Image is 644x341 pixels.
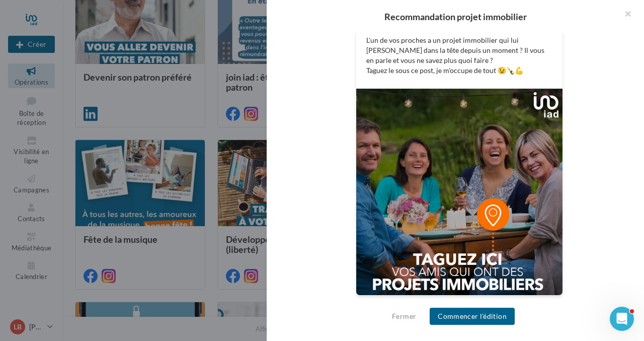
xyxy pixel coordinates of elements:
[283,12,628,21] div: Recommandation projet immobilier
[356,296,563,309] div: La prévisualisation est non-contractuelle
[430,308,515,325] button: Commencer l'édition
[610,307,634,331] iframe: Intercom live chat
[366,35,552,76] p: L'un de vos proches a un projet immobilier qui lui [PERSON_NAME] dans la tête depuis un moment ? ...
[388,310,420,322] button: Fermer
